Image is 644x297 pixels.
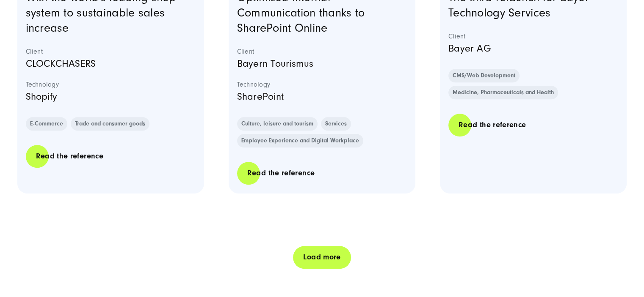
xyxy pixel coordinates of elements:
[448,69,520,82] a: CMS/Web Development
[26,47,196,56] strong: Client
[71,117,149,131] a: Trade and consumer goods
[448,86,558,99] a: Medicine, Pharmaceuticals and Health
[237,56,407,72] p: Bayern Tourismus
[321,117,351,131] a: Services
[237,80,407,89] strong: Technology
[26,56,196,72] p: CLOCKCHASERS
[237,89,407,105] p: SharePoint
[237,134,363,147] a: Employee Experience and Digital Workplace
[448,113,536,137] a: Read the reference
[293,245,351,269] a: Load more
[237,117,318,131] a: Culture, leisure and tourism
[448,32,619,41] strong: Client
[237,47,407,56] strong: Client
[448,41,619,57] p: Bayer AG
[237,161,325,185] a: Read the reference
[26,80,196,89] strong: Technology
[26,117,67,131] a: E-Commerce
[26,144,113,168] a: Read the reference
[26,89,196,105] p: Shopify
